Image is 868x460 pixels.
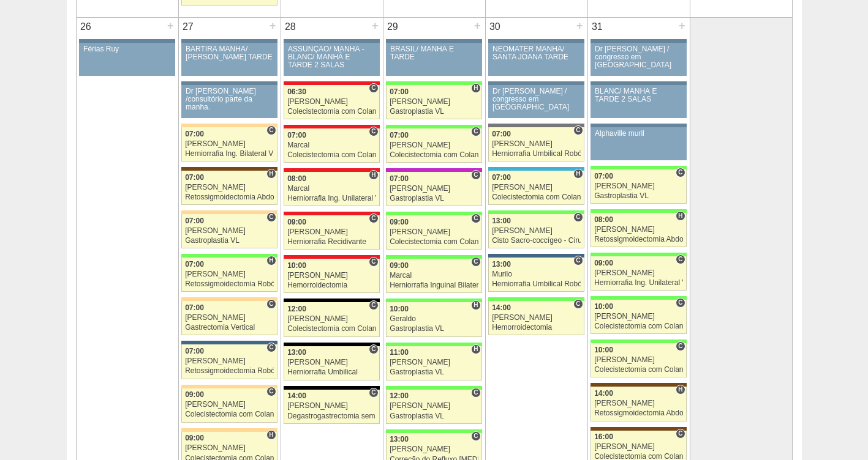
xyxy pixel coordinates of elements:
div: Dr [PERSON_NAME] /consultório parte da manha. [186,87,273,112]
div: Herniorrafia Ing. Bilateral VL [185,150,274,158]
div: [PERSON_NAME] [390,228,478,236]
a: C 06:30 [PERSON_NAME] Colecistectomia com Colangiografia VL [284,85,379,119]
div: Key: Brasil [386,255,481,259]
div: [PERSON_NAME] [492,314,581,322]
div: ASSUNÇÃO/ MANHÃ -BLANC/ MANHÃ E TARDE 2 SALAS [288,45,376,70]
div: Key: Brasil [386,125,481,128]
div: Herniorrafia Ing. Unilateral VL [594,279,683,287]
span: Consultório [676,298,685,308]
span: 12:00 [390,391,409,400]
a: C 13:00 Murilo Herniorrafia Umbilical Robótica [488,258,584,292]
a: H 07:00 [PERSON_NAME] Retossigmoidectomia Robótica [181,258,277,292]
div: Férias Ruy [83,45,171,53]
div: Key: Aviso [591,39,686,43]
a: H 07:00 [PERSON_NAME] Gastroplastia VL [386,85,481,119]
span: 07:00 [390,174,409,183]
div: + [165,18,176,34]
div: Retossigmoidectomia Abdominal VL [185,193,274,201]
div: Retossigmoidectomia Abdominal VL [594,236,683,243]
a: BRASIL/ MANHÃ E TARDE [386,43,481,76]
div: Key: Assunção [284,125,379,128]
a: H 08:00 [PERSON_NAME] Retossigmoidectomia Abdominal VL [591,213,686,247]
div: 27 [179,18,198,36]
span: Hospital [266,256,276,265]
div: Key: Brasil [591,253,686,256]
div: Colecistectomia com Colangiografia VL [594,322,683,330]
a: H 10:00 Geraldo Gastroplastia VL [386,302,481,336]
span: 07:00 [390,87,409,96]
div: Colecistectomia com Colangiografia VL [390,151,478,159]
div: Murilo [492,270,581,278]
div: [PERSON_NAME] [185,357,274,365]
span: Consultório [471,213,480,223]
div: Colecistectomia com Colangiografia VL [390,238,478,246]
div: Gastrectomia Vertical [185,324,274,332]
div: Key: Aviso [284,39,379,43]
span: Consultório [369,83,378,93]
span: 07:00 [492,173,511,182]
span: Consultório [266,299,276,309]
span: 13:00 [492,260,511,269]
div: Key: Brasil [591,166,686,169]
div: Marcal [287,141,376,149]
span: 07:00 [390,131,409,139]
div: Gastroplastia VL [390,195,478,202]
a: C 07:00 [PERSON_NAME] Gastrectomia Vertical [181,301,277,335]
div: Marcal [287,185,376,193]
div: Key: Assunção [284,255,379,259]
span: 07:00 [594,172,613,180]
div: Key: Blanc [284,299,379,302]
div: [PERSON_NAME] [185,140,274,148]
div: [PERSON_NAME] [594,269,683,277]
a: C 13:00 [PERSON_NAME] Herniorrafia Umbilical [284,346,379,380]
span: 07:00 [185,303,204,312]
span: Consultório [266,387,276,396]
span: 07:00 [185,173,204,182]
div: Key: Aviso [591,81,686,85]
span: Hospital [471,83,480,93]
div: Key: Blanc [284,343,379,346]
div: BARTIRA MANHÃ/ [PERSON_NAME] TARDE [186,45,273,61]
div: [PERSON_NAME] [287,98,376,106]
span: Consultório [573,125,583,135]
span: Consultório [471,170,480,180]
span: Consultório [676,341,685,351]
div: Key: Bartira [181,124,277,127]
span: 09:00 [594,259,613,267]
a: C 14:00 [PERSON_NAME] Degastrogastrectomia sem vago [284,390,379,424]
div: Colecistectomia com Colangiografia VL [287,151,376,159]
a: C 07:00 [PERSON_NAME] Colecistectomia com Colangiografia VL [386,128,481,163]
span: Hospital [266,430,276,440]
span: 08:00 [287,174,306,183]
a: C 09:00 [PERSON_NAME] Herniorrafia Ing. Unilateral VL [591,256,686,291]
span: Consultório [471,257,480,267]
span: 13:00 [492,217,511,225]
div: Key: Brasil [386,299,481,302]
div: Key: Aviso [591,124,686,127]
span: 13:00 [390,435,409,443]
div: Key: Brasil [591,296,686,300]
div: [PERSON_NAME] [185,227,274,235]
div: Key: Brasil [488,297,584,301]
div: Key: Brasil [591,209,686,213]
span: 07:00 [185,347,204,355]
div: Marcal [390,272,478,280]
a: C 09:00 [PERSON_NAME] Colecistectomia com Colangiografia VL [386,215,481,250]
div: [PERSON_NAME] [390,402,478,410]
div: [PERSON_NAME] [390,358,478,366]
div: + [575,18,585,34]
div: Key: Brasil [386,212,481,215]
span: Consultório [676,254,685,264]
span: Consultório [471,388,480,398]
span: Consultório [369,300,378,310]
div: Gastroplastia VL [390,412,478,420]
div: Key: Bartira [181,385,277,388]
div: 28 [281,18,300,36]
a: Dr [PERSON_NAME] / congresso em [GEOGRAPHIC_DATA] [488,85,584,118]
div: BRASIL/ MANHÃ E TARDE [390,45,478,61]
div: Key: Santa Joana [181,167,277,171]
span: 09:00 [390,261,409,270]
span: 09:00 [287,218,306,226]
span: 07:00 [185,130,204,138]
div: Retossigmoidectomia Abdominal VL [594,409,683,417]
